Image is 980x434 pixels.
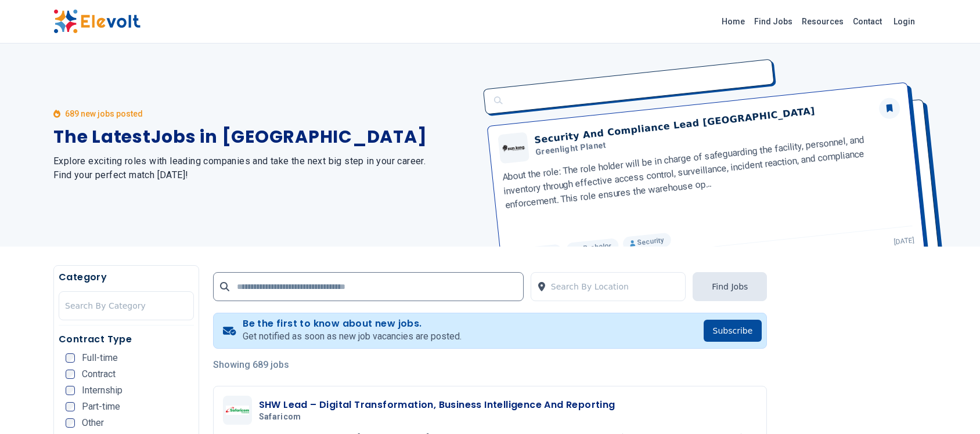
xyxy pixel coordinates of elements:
img: Elevolt [53,9,140,34]
button: Find Jobs [693,272,767,301]
h1: The Latest Jobs in [GEOGRAPHIC_DATA] [53,126,476,147]
img: Safaricom [226,406,249,415]
a: Resources [797,12,848,31]
span: Contract [82,370,116,379]
input: Internship [66,386,75,395]
a: Contact [848,12,887,31]
span: Other [82,418,104,428]
p: 689 new jobs posted [65,108,143,120]
p: Showing 689 jobs [213,358,768,372]
span: Safaricom [259,412,301,422]
span: Internship [82,386,123,395]
button: Subscribe [704,320,762,342]
h5: Contract Type [59,332,194,346]
input: Contract [66,370,75,379]
a: Find Jobs [750,12,797,31]
h5: Category [59,270,194,284]
input: Part-time [66,402,75,411]
a: Home [717,12,750,31]
span: Part-time [82,402,120,411]
input: Other [66,418,75,428]
span: Full-time [82,353,118,363]
input: Full-time [66,353,75,363]
h2: Explore exciting roles with leading companies and take the next big step in your career. Find you... [53,154,476,182]
a: Login [887,10,922,33]
h4: Be the first to know about new jobs. [243,318,462,330]
p: Get notified as soon as new job vacancies are posted. [243,330,462,343]
h3: SHW Lead – Digital Transformation, Business Intelligence And Reporting [259,398,615,412]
